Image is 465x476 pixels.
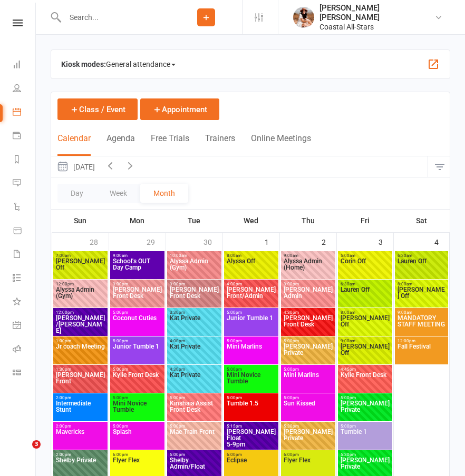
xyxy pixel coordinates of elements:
[169,282,219,286] span: 3:00pm
[340,310,390,315] span: 8:00am
[169,310,219,315] span: 3:30pm
[226,429,276,448] span: 5-9pm
[340,429,390,448] span: Tumble 1
[283,253,333,258] span: 9:00am
[340,339,390,343] span: 9:00am
[379,233,393,250] div: 3
[279,210,336,232] th: Thu
[283,429,333,448] span: [PERSON_NAME] Private
[227,428,276,442] span: [PERSON_NAME] Float
[13,148,36,172] a: Reports
[226,310,276,315] span: 5:00pm
[13,291,36,314] a: What's New
[13,362,36,385] a: Class kiosk mode
[61,60,106,68] strong: Kiosk modes:
[283,339,333,343] span: 5:00pm
[322,233,336,250] div: 2
[340,424,390,429] span: 5:00pm
[283,452,333,457] span: 6:00pm
[340,253,390,258] span: 5:00am
[283,282,333,286] span: 3:00pm
[283,343,333,362] span: [PERSON_NAME] Private
[170,400,213,407] span: Kinshaia Assist
[56,343,105,350] span: Jr coach Meeting
[226,282,276,286] span: 4:00pm
[56,257,105,271] span: [PERSON_NAME] Off
[169,253,219,258] span: 10:00am
[56,286,94,300] span: Alyssa Admin (Gym)
[113,371,159,379] span: Kylie Front Desk
[226,395,276,400] span: 5:00pm
[13,125,36,148] a: Payments
[13,220,36,243] a: Product Sales
[169,395,219,400] span: 5:00pm
[112,367,162,372] span: 5:00pm
[112,339,162,343] span: 5:00pm
[55,457,105,476] span: Shelby Private
[319,22,434,32] div: Coastal All-Stars
[169,424,219,429] span: 5:00pm
[283,258,333,277] span: (Home)
[226,339,276,343] span: 5:00pm
[51,156,100,177] button: [DATE]
[283,367,333,372] span: 5:00pm
[56,314,105,334] span: [PERSON_NAME]/[PERSON_NAME]
[170,428,215,435] span: Mae Train Front
[226,367,276,372] span: 5:00pm
[166,210,222,232] th: Tue
[226,372,276,391] span: Mini Novice Tumble
[341,343,390,356] span: [PERSON_NAME] Off
[112,457,162,476] span: Flyer Flex
[55,395,105,400] span: 2:00pm
[341,371,386,379] span: Kylie Front Desk
[169,315,219,334] span: Kat Private
[434,233,449,250] div: 4
[57,98,138,120] button: Class / Event
[283,395,333,400] span: 5:00pm
[341,257,366,265] span: Corin Off
[397,343,447,362] span: Fall Festival
[169,367,219,372] span: 4:30pm
[52,210,109,232] th: Sun
[341,286,370,293] span: Lauren Off
[113,286,162,300] span: [PERSON_NAME] Front Desk
[226,424,276,429] span: 5:15pm
[398,257,427,265] span: Lauren Off
[283,310,333,315] span: 4:30pm
[341,314,390,328] span: [PERSON_NAME] Off
[112,400,162,419] span: Mini Novice Tumble
[13,338,36,362] a: Roll call kiosk mode
[170,457,205,470] span: Shelby Admin/Float
[204,233,222,250] div: 30
[169,343,219,362] span: Kat Private
[283,457,333,476] span: Flyer Flex
[251,133,311,156] button: Online Meetings
[336,210,393,232] th: Fri
[170,286,219,300] span: [PERSON_NAME] Front Desk
[397,282,447,286] span: 8:00am
[55,400,105,419] span: Intermediate Stunt
[226,457,276,476] span: Eclipse
[397,315,447,334] span: MANDATORY STAFF MEETING
[112,258,162,277] span: School's OUT Day Camp
[284,286,333,300] span: [PERSON_NAME] Admin
[169,452,219,457] span: 5:00pm
[106,133,135,156] button: Agenda
[96,184,140,203] button: Week
[147,233,166,250] div: 29
[397,339,447,343] span: 12:00pm
[226,253,276,258] span: 8:00am
[340,367,390,372] span: 4:45pm
[265,233,279,250] div: 1
[226,400,276,419] span: Tumble 1.5
[55,253,105,258] span: 7:00am
[397,253,447,258] span: 6:30am
[11,440,36,465] iframe: Intercom live chat
[397,310,447,315] span: 9:00am
[293,7,314,28] img: thumb_image1710277404.png
[283,372,333,391] span: Mini Marlins
[90,233,109,250] div: 28
[227,286,276,300] span: [PERSON_NAME] Front/Admin
[170,257,208,271] span: Alyssa Admin (Gym)
[62,10,170,25] input: Search...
